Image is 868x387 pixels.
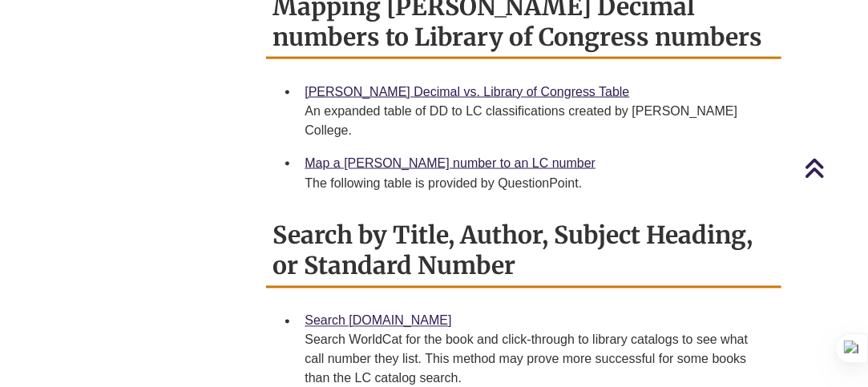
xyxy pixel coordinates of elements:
a: [PERSON_NAME] Decimal vs. Library of Congress Table [305,85,629,99]
a: Back to Top [804,157,864,179]
a: Map a [PERSON_NAME] number to an LC number [305,156,595,170]
a: Search [DOMAIN_NAME] [305,314,451,328]
div: The following table is provided by QuestionPoint. [305,174,768,193]
h2: Search by Title, Author, Subject Heading, or Standard Number [266,216,781,288]
div: An expanded table of DD to LC classifications created by [PERSON_NAME] College. [305,102,768,140]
